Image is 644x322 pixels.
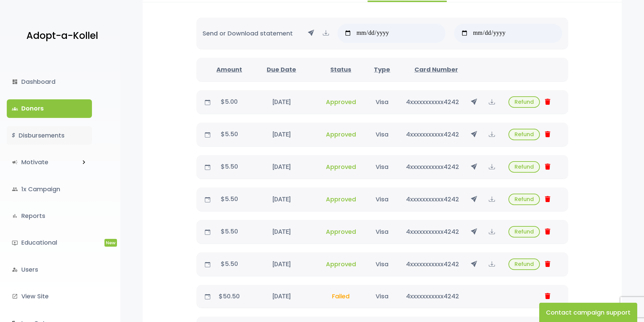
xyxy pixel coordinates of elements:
a: group1x Campaign [7,180,92,198]
div: [DATE] [245,195,317,204]
div: [DATE] [245,130,317,139]
i: $ [12,131,15,141]
span: groups [12,106,18,112]
div: Visa [364,227,400,236]
a: $Disbursements [7,126,92,145]
i: dashboard [12,79,18,85]
a: manage_accountsUsers [7,261,92,279]
button: Contact campaign support [539,303,637,322]
span: Approved [326,98,356,106]
div: Type [364,65,400,74]
p: $5.50 [213,161,245,172]
a: bar_chartReports [7,207,92,225]
div: Amount [213,65,245,74]
div: 4xxxxxxxxxxx4242 [400,97,465,106]
i: campaign [12,159,18,165]
a: Adopt-a-Kollel [23,20,98,52]
i: bar_chart [12,213,18,219]
div: Visa [364,195,400,204]
div: Visa [364,292,400,301]
a: campaignMotivate [7,153,76,171]
a: launchView Site [7,287,92,305]
button: Refund [508,258,540,270]
button: Refund [508,194,540,205]
div: Due Date [245,65,317,74]
p: $5.00 [213,96,245,107]
i: group [12,186,18,192]
div: 4xxxxxxxxxxx4242 [400,130,465,139]
div: Card Number [400,65,472,74]
p: $5.50 [213,258,245,269]
div: Visa [364,97,400,106]
span: Approved [326,130,356,139]
a: groupsDonors [7,99,92,118]
i: ondemand_video [12,240,18,246]
a: ondemand_videoEducationalNew [7,233,92,252]
p: $5.50 [213,194,245,204]
i: manage_accounts [12,267,18,273]
span: Failed [327,292,355,300]
div: 4xxxxxxxxxxx4242 [400,195,465,204]
div: Visa [364,130,400,139]
div: 4xxxxxxxxxxx4242 [400,292,465,301]
div: 4xxxxxxxxxxx4242 [400,259,465,269]
div: 4xxxxxxxxxxx4242 [400,227,465,236]
p: $50.50 [213,291,245,302]
p: $5.50 [213,129,245,140]
span: Approved [326,260,356,268]
span: New [104,239,117,247]
div: [DATE] [245,259,317,269]
div: [DATE] [245,227,317,236]
div: [DATE] [245,97,317,106]
div: [DATE] [245,162,317,171]
div: 4xxxxxxxxxxx4242 [400,162,465,171]
button: Refund [508,96,540,108]
a: dashboardDashboard [7,73,92,91]
span: Approved [326,227,356,236]
i: launch [12,293,18,299]
div: Visa [364,259,400,269]
button: Refund [508,226,540,238]
p: $5.50 [213,226,245,237]
span: Approved [326,163,356,171]
div: Visa [364,162,400,171]
div: [DATE] [245,292,317,301]
button: Refund [508,129,540,140]
div: Send or Download statement [196,18,568,49]
span: Approved [326,195,356,203]
i: keyboard_arrow_right [80,158,88,166]
p: Adopt-a-Kollel [26,27,98,44]
div: Status [317,65,364,74]
button: Refund [508,161,540,173]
